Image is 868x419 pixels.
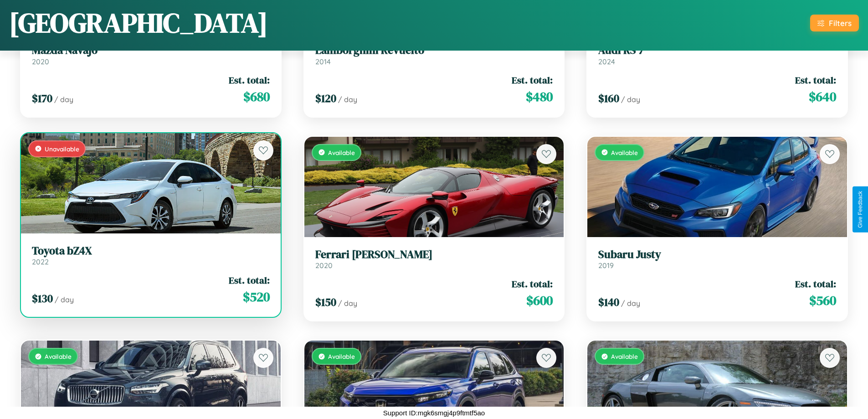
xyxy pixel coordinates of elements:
span: 2022 [32,257,49,266]
span: Est. total: [795,277,836,290]
h3: Ferrari [PERSON_NAME] [315,248,553,261]
h3: Lamborghini Revuelto [315,44,553,57]
h3: Mazda Navajo [32,44,270,57]
span: 2019 [598,261,614,270]
span: $ 160 [598,91,619,106]
span: Est. total: [512,73,553,87]
span: / day [54,95,73,104]
span: Available [45,352,72,360]
span: / day [621,95,640,104]
span: $ 600 [526,291,553,310]
a: Ferrari [PERSON_NAME]2020 [315,248,553,270]
a: Subaru Justy2019 [598,248,836,270]
span: 2024 [598,57,615,66]
span: $ 150 [315,295,336,310]
span: / day [621,299,640,308]
div: Filters [829,18,852,28]
span: Available [611,352,638,360]
a: Audi RS 72024 [598,44,836,66]
span: 2020 [32,57,49,66]
span: Est. total: [795,73,836,87]
h3: Subaru Justy [598,248,836,261]
span: $ 140 [598,295,619,310]
span: Est. total: [512,277,553,290]
span: $ 120 [315,91,336,106]
span: $ 560 [809,291,836,310]
p: Support ID: mgk6smgj4p9ftmtf5ao [383,407,485,419]
a: Lamborghini Revuelto2014 [315,44,553,66]
span: / day [338,95,357,104]
span: Available [328,352,355,360]
span: Est. total: [229,73,270,87]
span: $ 680 [243,88,270,106]
span: Est. total: [229,274,270,287]
span: $ 480 [526,88,553,106]
h3: Toyota bZ4X [32,244,270,258]
a: Toyota bZ4X2022 [32,244,270,267]
button: Filters [810,15,859,31]
span: $ 130 [32,291,53,306]
span: / day [338,299,357,308]
h1: [GEOGRAPHIC_DATA] [9,4,268,41]
span: 2014 [315,57,331,66]
span: Unavailable [45,145,79,153]
div: Give Feedback [857,191,863,228]
span: Available [328,149,355,156]
span: Available [611,149,638,156]
span: 2020 [315,261,333,270]
a: Mazda Navajo2020 [32,44,270,66]
h3: Audi RS 7 [598,44,836,57]
span: $ 640 [809,88,836,106]
span: $ 520 [243,288,270,306]
span: / day [55,295,74,304]
span: $ 170 [32,91,52,106]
